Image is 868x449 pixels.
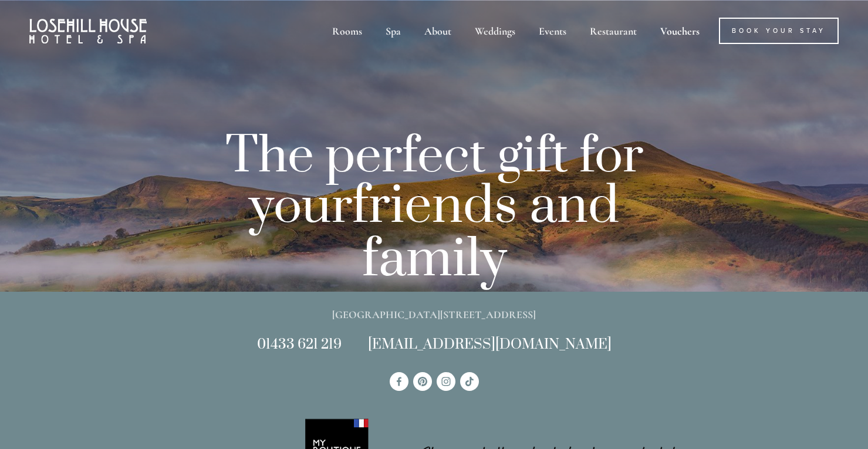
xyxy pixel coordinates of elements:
[352,174,619,293] strong: friends and family
[322,18,373,44] div: Rooms
[413,372,432,391] a: Pinterest
[719,18,839,44] a: Book Your Stay
[528,18,577,44] div: Events
[390,372,408,391] a: Losehill House Hotel & Spa
[368,336,612,353] a: [EMAIL_ADDRESS][DOMAIN_NAME]
[437,372,455,391] a: Instagram
[414,18,462,44] div: About
[29,19,147,43] img: Losehill House
[650,18,710,44] a: Vouchers
[464,18,526,44] div: Weddings
[257,336,342,353] a: 01433 621 219
[154,306,715,324] p: [GEOGRAPHIC_DATA][STREET_ADDRESS]
[173,133,696,288] p: The perfect gift for your
[375,18,411,44] div: Spa
[460,372,479,391] a: TikTok
[579,18,647,44] div: Restaurant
